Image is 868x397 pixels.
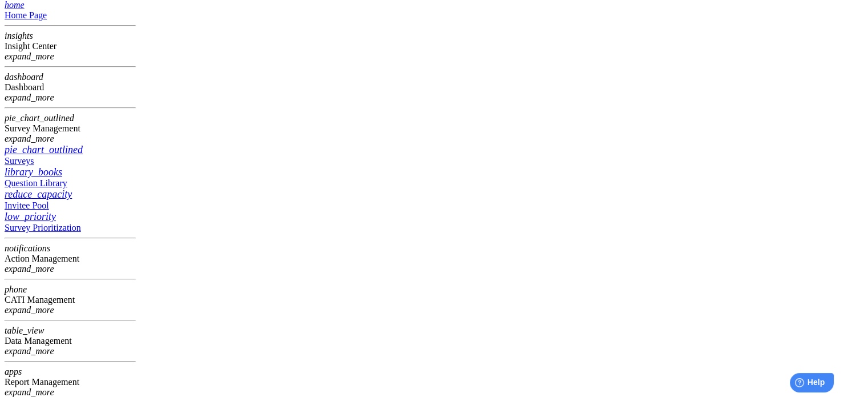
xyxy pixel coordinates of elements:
[5,72,43,82] i: dashboard
[5,41,136,51] div: Insight Center
[5,134,54,143] i: expand_more
[5,305,54,315] i: expand_more
[5,178,136,189] div: Question Library
[5,264,54,274] i: expand_more
[5,113,74,123] i: pie_chart_outlined
[5,189,72,200] i: reduce_capacity
[5,326,44,335] i: table_view
[5,336,136,346] div: Data Management
[5,31,33,41] i: insights
[5,295,136,305] div: CATI Management
[5,346,54,356] i: expand_more
[5,377,136,387] div: Report Management
[5,144,83,155] i: pie_chart_outlined
[5,82,136,93] div: Dashboard
[5,367,22,376] i: apps
[5,211,136,233] a: Survey Prioritization
[5,93,54,102] i: expand_more
[5,387,54,397] i: expand_more
[5,166,62,178] i: library_books
[5,189,136,211] a: Invitee Pool
[5,10,136,21] div: Home Page
[5,51,54,61] i: expand_more
[5,254,136,264] div: Action Management
[5,284,27,294] i: phone
[5,144,136,166] a: Surveys
[5,166,136,189] a: Question Library
[5,200,136,211] div: Invitee Pool
[5,243,50,253] i: notifications
[5,223,136,233] div: Survey Prioritization
[5,211,56,222] i: low_priority
[5,123,136,134] div: Survey Management
[5,156,136,166] div: Surveys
